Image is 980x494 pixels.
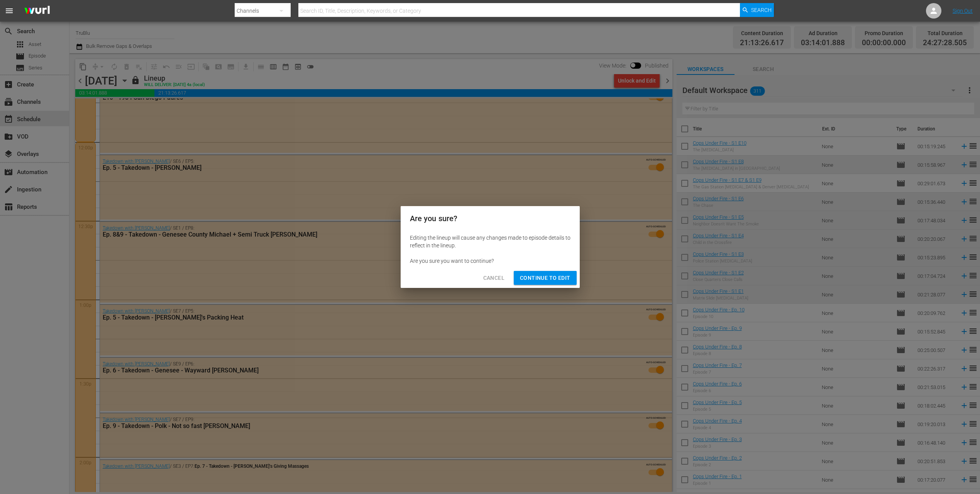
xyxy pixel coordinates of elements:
h2: Are you sure? [410,212,570,225]
span: menu [5,6,14,15]
button: Continue to Edit [514,271,576,285]
button: Cancel [477,271,511,285]
span: Continue to Edit [520,273,570,283]
div: Are you sure you want to continue? [410,257,570,265]
img: ans4CAIJ8jUAAAAAAAAAAAAAAAAAAAAAAAAgQb4GAAAAAAAAAAAAAAAAAAAAAAAAJMjXAAAAAAAAAAAAAAAAAAAAAAAAgAT5G... [19,2,56,20]
a: Sign Out [953,8,973,14]
span: Cancel [483,273,504,283]
span: Search [751,3,772,17]
div: Editing the lineup will cause any changes made to episode details to reflect in the lineup. [410,234,570,249]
